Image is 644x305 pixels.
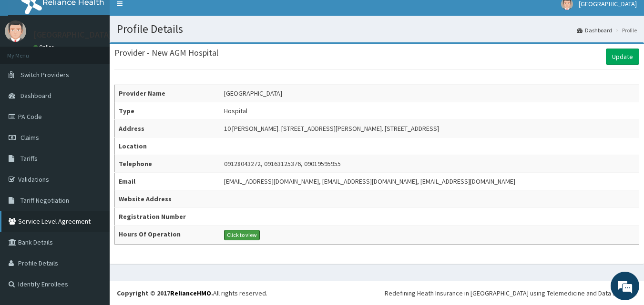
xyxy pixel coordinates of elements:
[224,159,341,168] div: 09128043272, 09163125376, 09019595955
[224,106,247,116] div: Hospital
[224,230,260,240] button: Click to view
[115,102,220,120] th: Type
[5,20,26,42] img: User Image
[20,133,39,142] span: Claims
[385,288,637,298] div: Redefining Heath Insurance in [GEOGRAPHIC_DATA] using Telemedicine and Data Science!
[115,155,220,173] th: Telephone
[5,204,182,237] textarea: Type your message and hit 'Enter'
[224,89,282,98] div: [GEOGRAPHIC_DATA]
[115,173,220,190] th: Email
[114,49,218,57] h3: Provider - New AGM Hospital
[33,30,112,39] p: [GEOGRAPHIC_DATA]
[224,177,515,186] div: [EMAIL_ADDRESS][DOMAIN_NAME], [EMAIL_ADDRESS][DOMAIN_NAME], [EMAIL_ADDRESS][DOMAIN_NAME]
[115,226,220,245] th: Hours Of Operation
[115,85,220,102] th: Provider Name
[115,208,220,226] th: Registration Number
[18,48,39,71] img: d_794563401_company_1708531726252_794563401
[50,53,160,66] div: Chat with us now
[224,124,439,133] div: 10 [PERSON_NAME]. [STREET_ADDRESS][PERSON_NAME]. [STREET_ADDRESS]
[115,190,220,208] th: Website Address
[55,92,132,188] span: We're online!
[33,44,56,50] a: Online
[577,26,612,34] a: Dashboard
[20,154,38,163] span: Tariffs
[613,26,637,34] li: Profile
[117,289,213,297] strong: Copyright © 2017 .
[117,23,637,35] h1: Profile Details
[170,289,211,297] a: RelianceHMO
[606,49,639,65] a: Update
[20,196,69,205] span: Tariff Negotiation
[110,281,644,305] footer: All rights reserved.
[20,91,51,100] span: Dashboard
[20,70,69,79] span: Switch Providers
[156,5,179,28] div: Minimize live chat window
[115,120,220,138] th: Address
[115,138,220,155] th: Location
